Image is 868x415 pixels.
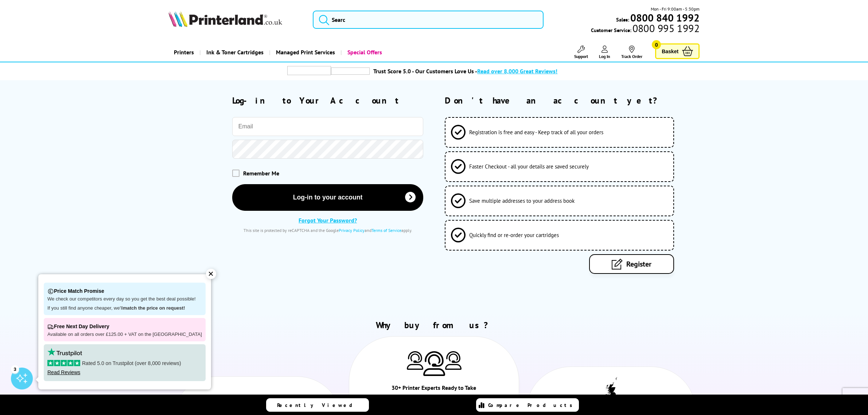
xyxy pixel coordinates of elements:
span: Mon - Fri 9:00am - 5:30pm [651,5,700,12]
span: Quickly find or re-order your cartridges [469,232,559,238]
div: ✕ [206,269,216,279]
span: Ink & Toner Cartridges [206,43,264,62]
img: trustpilot rating [287,66,331,75]
a: Trust Score 5.0 - Our Customers Love Us -Read over 8,000 Great Reviews! [373,67,557,75]
span: Log In [599,54,610,59]
p: Available on all orders over £125.00 + VAT on the [GEOGRAPHIC_DATA] [47,331,202,338]
span: Read over 8,000 Great Reviews! [477,67,557,75]
a: Log In [599,46,610,59]
a: Recently Viewed [266,398,369,412]
input: Email [232,117,424,136]
a: Terms of Service [371,228,401,233]
p: Rated 5.0 on Trustpilot (over 8,000 reviews) [47,360,202,366]
a: Track Order [621,46,642,59]
h2: Don't have an account yet? [445,95,700,106]
h2: Why buy from us? [168,319,700,331]
button: Log-in to your account [232,184,424,211]
img: Printerland Logo [168,11,282,27]
p: If you still find anyone cheaper, we'll [47,305,202,311]
span: Customer Service: [591,25,700,34]
img: trustpilot rating [331,67,370,75]
img: stars-5.svg [47,360,80,366]
input: Searc [313,11,543,29]
span: Basket [662,46,678,56]
span: 0 [652,40,661,49]
span: 0800 995 1992 [631,25,700,32]
span: Sales: [616,16,629,23]
div: This site is protected by reCAPTCHA and the Google and apply. [232,228,424,233]
span: Faster Checkout - all your details are saved securely [469,163,589,170]
a: Printerland Logo [168,11,304,28]
a: Printers [168,43,199,62]
b: 0800 840 1992 [630,11,700,24]
span: Recently Viewed [277,402,360,408]
span: Support [574,54,588,59]
div: 3 [11,365,19,373]
a: Basket 0 [655,43,700,59]
p: We check our competitors every day so you get the best deal possible! [47,296,202,302]
span: Compare Products [488,402,576,408]
a: Ink & Toner Cartridges [199,43,269,62]
h2: Log-in to Your Account [232,95,424,106]
a: Special Offers [340,43,388,62]
a: Support [574,46,588,59]
span: Remember Me [243,170,279,177]
a: Read Reviews [47,369,80,375]
img: UK tax payer [601,377,621,411]
p: Free Next Day Delivery [47,322,202,331]
span: Save multiple addresses to your address book [469,197,575,204]
span: Registration is free and easy - Keep track of all your orders [469,129,603,136]
a: Managed Print Services [269,43,340,62]
img: Printer Experts [445,351,462,370]
div: 30+ Printer Experts Ready to Take Your Call [392,383,476,404]
img: Printer Experts [423,351,445,376]
a: Register [589,254,674,274]
span: Register [626,259,651,269]
a: Forgot Your Password? [299,217,357,224]
img: trustpilot rating [47,348,82,356]
img: Printer Experts [407,351,423,370]
a: Compare Products [476,398,579,412]
a: 0800 840 1992 [629,14,700,21]
strong: match the price on request! [123,305,185,311]
a: Privacy Policy [339,228,365,233]
p: Price Match Promise [47,286,202,296]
